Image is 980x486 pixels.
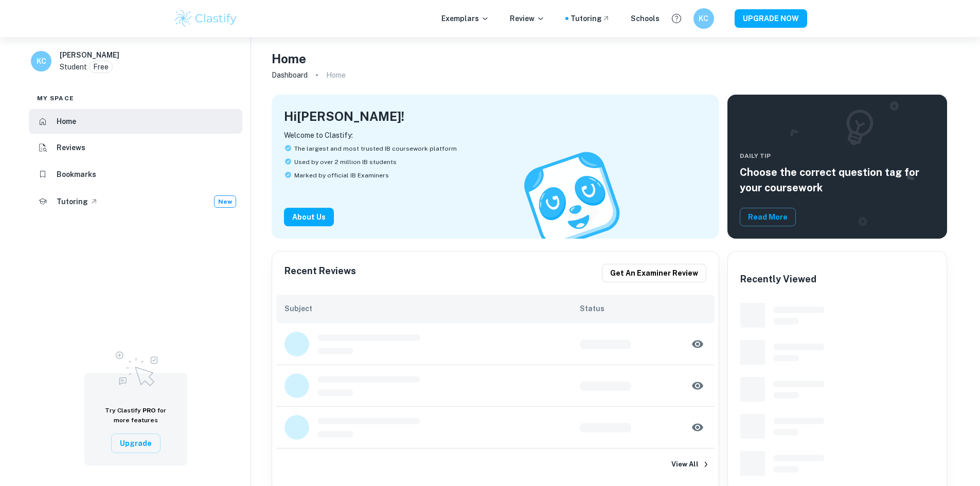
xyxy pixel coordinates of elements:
[97,406,175,425] h6: Try Clastify for more features
[284,303,580,314] h6: Subject
[571,13,610,24] a: Tutoring
[57,196,88,207] h6: Tutoring
[37,94,74,103] span: My space
[740,208,796,226] button: Read More
[173,8,239,29] img: Clastify logo
[631,13,660,24] a: Schools
[60,49,119,61] h6: [PERSON_NAME]
[110,345,162,389] img: Upgrade to Pro
[29,136,242,160] a: Reviews
[57,142,85,153] h6: Reviews
[740,151,935,160] span: Daily Tip
[272,68,308,82] a: Dashboard
[29,189,242,214] a: TutoringNew
[740,165,935,195] h5: Choose the correct question tag for your coursework
[29,109,242,134] a: Home
[668,457,701,472] button: View All
[142,407,156,414] span: PRO
[698,13,709,24] h6: KC
[60,61,87,73] p: Student
[284,264,356,282] h6: Recent Reviews
[215,197,236,206] span: New
[740,272,816,286] h6: Recently Viewed
[580,303,706,314] h6: Status
[668,10,685,27] button: Help and Feedback
[57,169,96,180] h6: Bookmarks
[29,162,242,187] a: Bookmarks
[35,56,47,67] h6: KC
[272,49,306,68] h4: Home
[284,208,334,226] button: About Us
[111,434,161,453] button: Upgrade
[294,171,389,180] span: Marked by official IB Examiners
[294,157,397,167] span: Used by over 2 million IB students
[284,107,404,125] h4: Hi [PERSON_NAME] !
[93,61,109,73] p: Free
[284,130,707,141] p: Welcome to Clastify:
[735,9,807,28] button: UPGRADE NOW
[294,144,457,153] span: The largest and most trusted IB coursework platform
[602,264,706,282] button: Get an examiner review
[326,69,346,81] p: Home
[693,8,714,29] button: KC
[441,13,489,24] p: Exemplars
[272,448,719,480] a: View All
[510,13,545,24] p: Review
[57,116,76,127] h6: Home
